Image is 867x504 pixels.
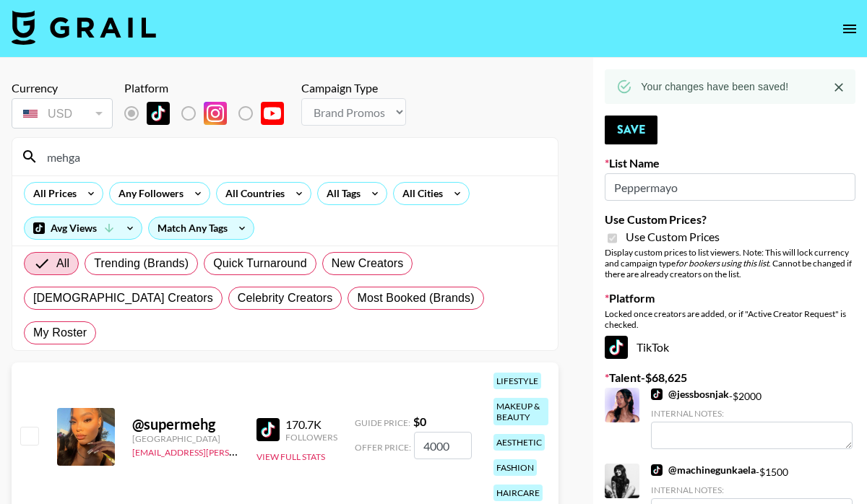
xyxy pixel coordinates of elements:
[12,81,113,95] div: Currency
[132,433,239,444] div: [GEOGRAPHIC_DATA]
[394,183,446,204] div: All Cities
[493,373,541,389] div: lifestyle
[651,485,853,495] div: Internal Notes:
[605,291,855,305] label: Platform
[651,408,853,419] div: Internal Notes:
[626,230,720,244] span: Use Custom Prices
[332,255,404,272] span: New Creators
[110,183,186,204] div: Any Followers
[355,417,410,428] span: Guide Price:
[641,74,788,100] div: Your changes have been saved!
[605,336,628,359] img: TikTok
[238,290,333,307] span: Celebrity Creators
[217,183,288,204] div: All Countries
[33,290,213,307] span: [DEMOGRAPHIC_DATA] Creators
[261,102,284,125] img: YouTube
[132,415,239,433] div: @ supermehg
[828,77,850,98] button: Close
[605,212,855,227] label: Use Custom Prices?
[149,217,254,239] div: Match Any Tags
[38,145,549,168] input: Search by User Name
[124,81,296,95] div: Platform
[835,14,864,43] button: open drawer
[651,388,729,401] a: @jessbosnjak
[651,464,663,476] img: TikTok
[256,418,280,441] img: TikTok
[25,183,79,204] div: All Prices
[213,255,307,272] span: Quick Turnaround
[414,432,472,459] input: 0
[605,156,855,170] label: List Name
[357,290,474,307] span: Most Booked (Brands)
[12,10,156,45] img: Grail Talent
[25,217,142,239] div: Avg Views
[318,183,363,204] div: All Tags
[651,388,663,400] img: TikTok
[605,308,855,330] div: Locked once creators are added, or if "Active Creator Request" is checked.
[124,98,296,129] div: List locked to TikTok.
[493,398,548,425] div: makeup & beauty
[676,258,769,269] em: for bookers using this list
[33,324,87,342] span: My Roster
[651,464,756,477] a: @machinegunkaela
[14,101,110,126] div: USD
[285,432,337,443] div: Followers
[605,247,855,279] div: Display custom prices to list viewers. Note: This will lock currency and campaign type . Cannot b...
[204,102,227,125] img: Instagram
[94,255,189,272] span: Trending (Brands)
[493,459,537,476] div: fashion
[56,255,69,272] span: All
[285,417,337,432] div: 170.7K
[651,388,853,449] div: - $ 2000
[355,442,411,453] span: Offer Price:
[147,102,170,125] img: TikTok
[605,370,855,385] label: Talent - $ 68,625
[493,434,545,451] div: aesthetic
[605,116,657,144] button: Save
[493,485,543,501] div: haircare
[132,444,346,458] a: [EMAIL_ADDRESS][PERSON_NAME][DOMAIN_NAME]
[605,336,855,359] div: TikTok
[413,414,426,428] strong: $ 0
[256,451,325,462] button: View Full Stats
[12,95,113,131] div: Currency is locked to USD
[301,81,406,95] div: Campaign Type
